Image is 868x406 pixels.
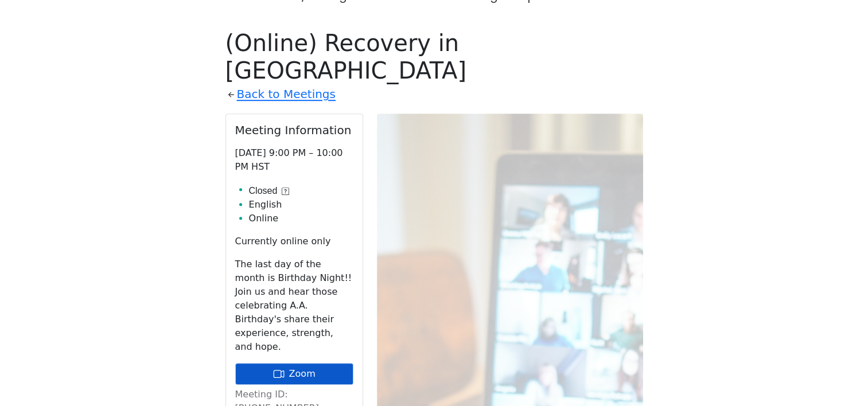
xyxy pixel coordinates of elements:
[249,184,290,198] button: Closed
[235,363,353,385] a: Zoom
[237,84,336,104] a: Back to Meetings
[249,212,353,225] li: Online
[249,184,278,198] span: Closed
[235,146,353,174] p: [DATE] 9:00 PM – 10:00 PM HST
[235,257,353,354] p: The last day of the month is Birthday Night!! Join us and hear those celebrating A.A. Birthday's ...
[235,123,353,137] h2: Meeting Information
[235,235,353,248] p: Currently online only
[225,29,643,84] h1: (Online) Recovery in [GEOGRAPHIC_DATA]
[249,198,353,212] li: English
